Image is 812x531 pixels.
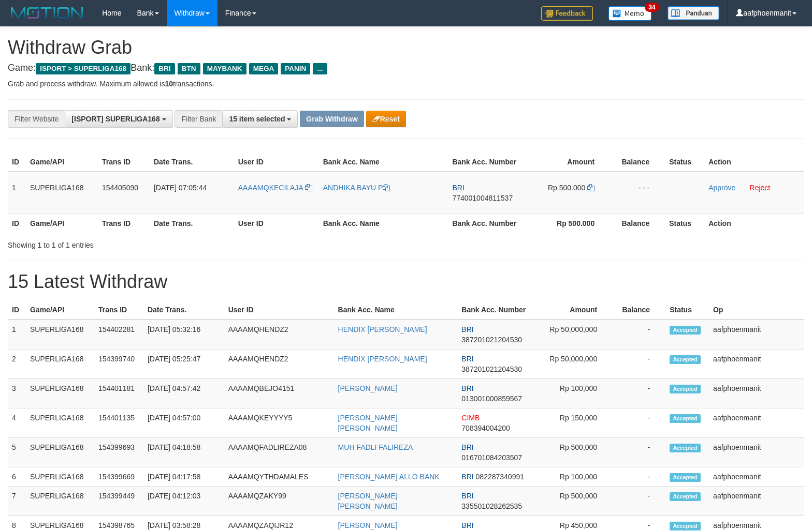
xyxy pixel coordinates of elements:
td: aafphoenmanit [709,408,804,438]
td: SUPERLIGA168 [26,408,94,438]
a: HENDIX [PERSON_NAME] [338,325,427,333]
td: SUPERLIGA168 [26,487,94,516]
td: 154399693 [94,438,143,467]
td: - [613,408,665,438]
td: 7 [8,487,26,516]
span: Accepted [670,444,701,452]
td: SUPERLIGA168 [26,379,94,408]
th: Action [704,214,804,233]
span: BRI [461,521,473,529]
th: Status [665,153,704,172]
th: Game/API [26,153,98,172]
th: User ID [234,214,319,233]
span: MEGA [249,63,279,74]
td: [DATE] 05:32:16 [143,320,224,350]
td: - [613,467,665,487]
span: Copy 387201021204530 to clipboard [461,336,522,344]
span: Accepted [670,522,701,530]
th: Balance [613,300,665,320]
span: Accepted [670,355,701,364]
span: Accepted [670,473,701,482]
td: 2 [8,350,26,379]
td: 154401135 [94,408,143,438]
td: AAAAMQBEJO4151 [224,379,334,408]
button: Grab Withdraw [300,111,364,127]
a: [PERSON_NAME] [PERSON_NAME] [338,492,398,510]
th: Bank Acc. Name [319,153,448,172]
span: Copy 016701084203507 to clipboard [461,453,522,462]
span: BRI [461,443,473,451]
th: Date Trans. [150,214,234,233]
th: Trans ID [98,153,150,172]
td: aafphoenmanit [709,350,804,379]
span: Accepted [670,326,701,335]
span: Accepted [670,385,701,393]
img: panduan.png [668,6,719,20]
td: 3 [8,379,26,408]
button: [ISPORT] SUPERLIGA168 [65,110,172,128]
td: AAAAMQYTHDAMALES [224,467,334,487]
button: Reset [366,111,406,127]
span: ... [313,63,327,74]
td: [DATE] 05:25:47 [143,350,224,379]
a: Copy 500000 to clipboard [587,184,594,192]
td: SUPERLIGA168 [26,172,98,214]
td: AAAAMQFADLIREZA08 [224,438,334,467]
th: User ID [234,153,319,172]
img: MOTION_logo.png [8,5,86,21]
a: [PERSON_NAME] ALLO BANK [338,473,440,481]
a: Approve [708,184,735,192]
span: MAYBANK [203,63,247,74]
td: [DATE] 04:57:42 [143,379,224,408]
th: Op [709,300,804,320]
td: SUPERLIGA168 [26,350,94,379]
span: BRI [461,355,473,363]
td: 6 [8,467,26,487]
span: Rp 500.000 [548,184,585,192]
a: [PERSON_NAME] [338,384,398,392]
td: AAAAMQZAKY99 [224,487,334,516]
span: 34 [645,3,659,12]
td: 4 [8,408,26,438]
a: [PERSON_NAME] [PERSON_NAME] [338,414,398,432]
th: Status [665,214,704,233]
th: Bank Acc. Name [334,300,458,320]
th: Amount [527,153,610,172]
td: 5 [8,438,26,467]
th: Bank Acc. Number [448,214,527,233]
th: Balance [610,214,665,233]
div: Showing 1 to 1 of 1 entries [8,236,330,250]
td: [DATE] 04:17:58 [143,467,224,487]
th: Trans ID [98,214,150,233]
td: - [613,320,665,350]
td: aafphoenmanit [709,487,804,516]
td: 154402281 [94,320,143,350]
h1: 15 Latest Withdraw [8,271,804,292]
h4: Game: Bank: [8,63,804,73]
td: aafphoenmanit [709,320,804,350]
th: Bank Acc. Number [448,153,527,172]
td: [DATE] 04:57:00 [143,408,224,438]
td: aafphoenmanit [709,467,804,487]
th: ID [8,300,26,320]
th: Status [665,300,709,320]
span: BRI [461,325,473,333]
td: aafphoenmanit [709,438,804,467]
th: Balance [610,153,665,172]
td: 154399740 [94,350,143,379]
th: Rp 500.000 [527,214,610,233]
td: AAAAMQHENDZ2 [224,320,334,350]
span: BRI [461,384,473,392]
button: 15 item selected [222,110,298,128]
span: [DATE] 07:05:44 [154,184,207,192]
td: Rp 150,000 [533,408,613,438]
th: Game/API [26,300,94,320]
td: Rp 100,000 [533,379,613,408]
a: ANDHIKA BAYU P [323,184,390,192]
td: - [613,379,665,408]
td: Rp 100,000 [533,467,613,487]
a: HENDIX [PERSON_NAME] [338,355,427,363]
img: Feedback.jpg [541,6,593,21]
td: - [613,438,665,467]
span: AAAAMQKECILAJA [238,184,303,192]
